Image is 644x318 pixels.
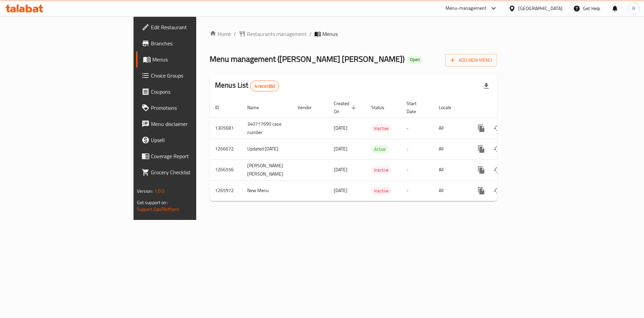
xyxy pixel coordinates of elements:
[407,56,423,64] div: Open
[152,55,236,63] span: Menus
[433,118,468,139] td: All
[251,83,279,89] span: 4 record(s)
[445,4,487,12] div: Menu-management
[401,118,433,139] td: -
[489,162,505,178] button: Change Status
[450,56,492,64] span: Add New Menu
[210,97,543,201] table: enhanced table
[334,165,347,174] span: [DATE]
[371,145,388,153] span: Active
[433,180,468,201] td: All
[473,162,489,178] button: more
[298,103,320,111] span: Vendor
[473,120,489,136] button: more
[242,159,292,180] td: [PERSON_NAME] [PERSON_NAME]
[239,30,307,38] a: Restaurants management
[136,51,241,67] a: Menus
[371,187,391,195] span: Inactive
[401,159,433,180] td: -
[137,187,153,195] span: Version:
[371,103,393,111] span: Status
[136,164,241,180] a: Grocery Checklist
[371,166,391,174] span: Inactive
[151,168,236,176] span: Grocery Checklist
[247,30,307,38] span: Restaurants management
[151,23,236,31] span: Edit Restaurant
[247,103,268,111] span: Name
[632,5,635,12] span: R
[210,51,405,66] span: Menu management ( [PERSON_NAME] [PERSON_NAME] )
[433,159,468,180] td: All
[137,198,168,207] span: Get support on:
[136,35,241,51] a: Branches
[210,30,497,38] nav: breadcrumb
[473,183,489,199] button: more
[334,186,347,195] span: [DATE]
[242,139,292,159] td: Updated [DATE]
[136,19,241,35] a: Edit Restaurant
[151,72,236,80] span: Choice Groups
[489,120,505,136] button: Change Status
[407,99,425,116] span: Start Date
[478,78,494,94] div: Export file
[215,80,279,91] h2: Menus List
[401,180,433,201] td: -
[334,99,358,116] span: Created On
[473,141,489,157] button: more
[151,136,236,144] span: Upsell
[151,39,236,47] span: Branches
[309,30,312,38] li: /
[154,187,165,195] span: 1.0.0
[136,84,241,100] a: Coupons
[407,57,423,62] span: Open
[136,67,241,84] a: Choice Groups
[151,152,236,160] span: Coverage Report
[334,144,347,153] span: [DATE]
[215,103,228,111] span: ID
[136,100,241,116] a: Promotions
[151,120,236,128] span: Menu disclaimer
[371,145,388,153] div: Active
[242,118,292,139] td: 340717690 case number
[468,97,543,118] th: Actions
[250,81,279,91] div: Total records count
[136,148,241,164] a: Coverage Report
[445,54,497,66] button: Add New Menu
[151,104,236,112] span: Promotions
[136,116,241,132] a: Menu disclaimer
[136,132,241,148] a: Upsell
[489,183,505,199] button: Change Status
[242,180,292,201] td: New Menu
[489,141,505,157] button: Change Status
[401,139,433,159] td: -
[322,30,338,38] span: Menus
[371,125,391,132] span: Inactive
[151,88,236,96] span: Coupons
[518,5,562,12] div: [GEOGRAPHIC_DATA]
[439,103,460,111] span: Locale
[137,205,179,214] a: Support.OpsPlatform
[334,124,347,132] span: [DATE]
[433,139,468,159] td: All
[371,187,391,195] div: Inactive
